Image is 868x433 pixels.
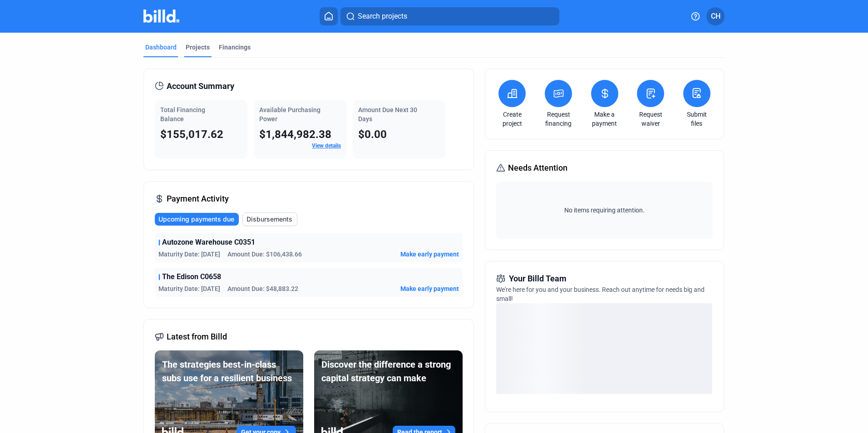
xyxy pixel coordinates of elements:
a: Request financing [542,110,574,128]
div: The strategies best-in-class subs use for a resilient business [162,358,296,385]
span: Needs Attention [508,162,567,174]
span: $0.00 [358,128,387,141]
span: $1,844,982.38 [259,128,331,141]
button: Make early payment [400,284,459,293]
a: View details [312,143,341,149]
span: CH [711,11,720,22]
img: Billd Company Logo [143,10,179,23]
button: Search projects [340,7,559,25]
span: Amount Due: $48,883.22 [227,284,298,293]
span: Payment Activity [167,192,229,205]
span: Account Summary [167,80,234,93]
span: We're here for you and your business. Reach out anytime for needs big and small! [496,286,705,302]
span: Latest from Billd [167,330,227,343]
div: Financings [219,43,251,52]
span: Amount Due Next 30 Days [358,106,417,123]
span: No items requiring attention. [500,206,709,215]
span: Disbursements [247,215,292,224]
span: Your Billd Team [509,272,567,285]
span: Autozone Warehouse C0351 [162,237,255,248]
a: Request waiver [635,110,666,128]
div: Dashboard [145,43,177,52]
button: Make early payment [400,250,459,259]
span: Upcoming payments due [158,215,234,224]
span: The Edison C0658 [162,271,221,282]
span: Search projects [358,11,407,22]
button: CH [706,7,725,25]
div: loading [496,303,712,394]
span: $155,017.62 [160,128,223,141]
span: Total Financing Balance [160,106,205,123]
a: Make a payment [589,110,621,128]
span: Maturity Date: [DATE] [158,250,220,259]
span: Maturity Date: [DATE] [158,284,220,293]
div: Projects [186,43,210,52]
button: Disbursements [242,212,297,226]
span: Amount Due: $106,438.66 [227,250,302,259]
a: Submit files [681,110,713,128]
div: Discover the difference a strong capital strategy can make [321,358,455,385]
button: Upcoming payments due [155,213,239,226]
span: Available Purchasing Power [259,106,321,123]
a: Create project [496,110,528,128]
